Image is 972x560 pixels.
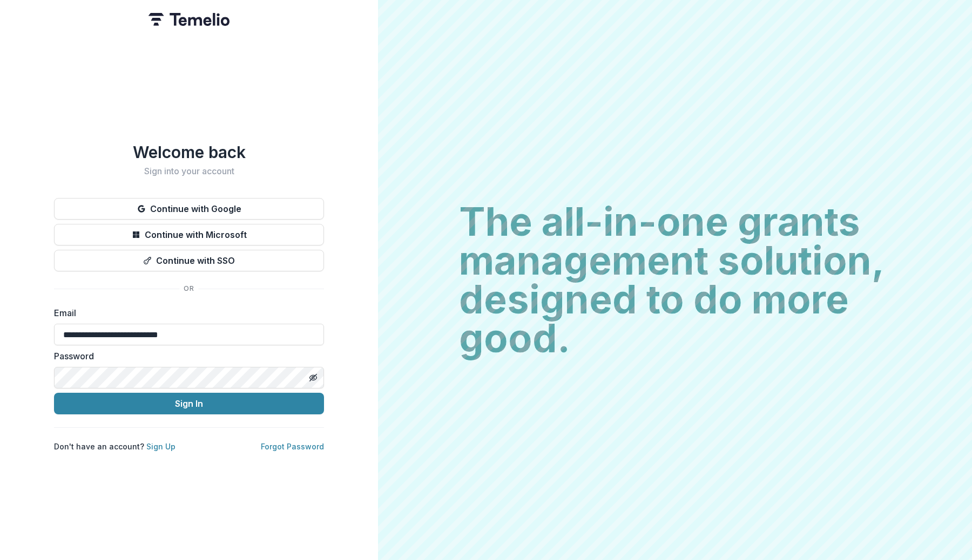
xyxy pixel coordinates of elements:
a: Sign Up [146,442,175,451]
h2: Sign into your account [54,166,324,176]
button: Sign In [54,393,324,414]
p: Don't have an account? [54,441,175,452]
button: Continue with Microsoft [54,224,324,245]
label: Email [54,306,318,319]
a: Forgot Password [261,442,324,451]
button: Continue with Google [54,198,324,220]
img: Temelio [148,13,230,26]
h1: Welcome back [54,142,324,162]
button: Toggle password visibility [305,369,322,386]
button: Continue with SSO [54,250,324,271]
label: Password [54,350,318,363]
